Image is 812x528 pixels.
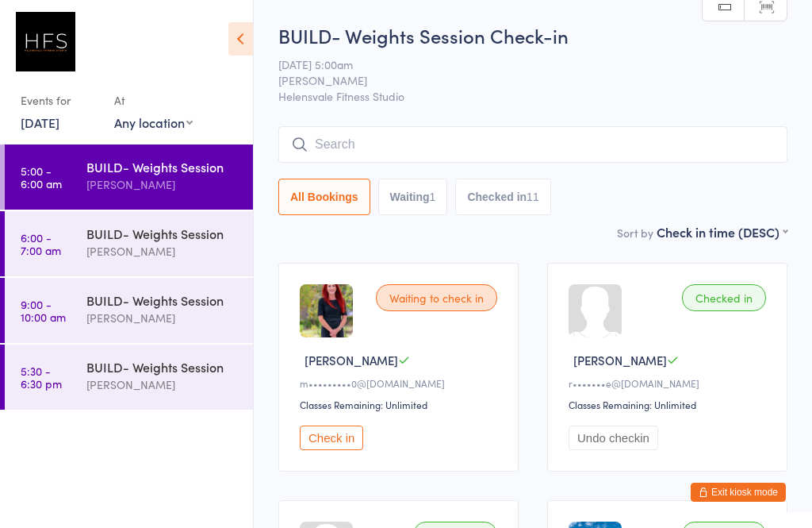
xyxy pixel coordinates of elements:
[569,376,771,390] div: r•••••••e@[DOMAIN_NAME]
[21,231,61,256] time: 6:00 - 7:00 am
[300,398,502,411] div: Classes Remaining: Unlimited
[304,352,398,368] span: [PERSON_NAME]
[569,398,771,411] div: Classes Remaining: Unlimited
[114,114,193,131] div: Any location
[527,191,539,203] div: 11
[300,376,502,390] div: m•••••••••0@[DOMAIN_NAME]
[278,88,787,104] span: Helensvale Fitness Studio
[86,158,239,175] div: BUILD- Weights Session
[569,426,658,450] button: Undo checkin
[114,87,193,114] div: At
[5,345,253,410] a: 5:30 -6:30 pmBUILD- Weights Session[PERSON_NAME]
[86,358,239,376] div: BUILD- Weights Session
[657,223,787,241] div: Check in time (DESC)
[5,211,253,276] a: 6:00 -7:00 amBUILD- Weights Session[PERSON_NAME]
[278,179,370,215] button: All Bookings
[5,278,253,343] a: 9:00 -10:00 amBUILD- Weights Session[PERSON_NAME]
[86,291,239,309] div: BUILD- Weights Session
[21,164,62,190] time: 5:00 - 6:00 am
[573,352,667,368] span: [PERSON_NAME]
[278,22,787,48] h2: BUILD- Weights Session Check-in
[5,145,253,210] a: 5:00 -6:00 amBUILD- Weights Session[PERSON_NAME]
[376,284,497,311] div: Waiting to check in
[86,376,239,394] div: [PERSON_NAME]
[21,298,66,323] time: 9:00 - 10:00 am
[430,191,436,203] div: 1
[21,87,98,114] div: Events for
[21,364,62,390] time: 5:30 - 6:30 pm
[21,114,59,131] a: [DATE]
[682,284,766,311] div: Checked in
[278,56,763,72] span: [DATE] 5:00am
[617,225,653,241] label: Sort by
[86,309,239,327] div: [PERSON_NAME]
[86,225,239,242] div: BUILD- Weights Session
[278,72,763,88] span: [PERSON_NAME]
[300,284,353,337] img: image1693300517.png
[86,242,239,260] div: [PERSON_NAME]
[16,12,75,71] img: Helensvale Fitness Studio (HFS)
[86,175,239,194] div: [PERSON_NAME]
[455,179,550,215] button: Checked in11
[378,179,448,215] button: Waiting1
[300,426,363,450] button: Check in
[278,126,787,163] input: Search
[691,483,786,502] button: Exit kiosk mode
